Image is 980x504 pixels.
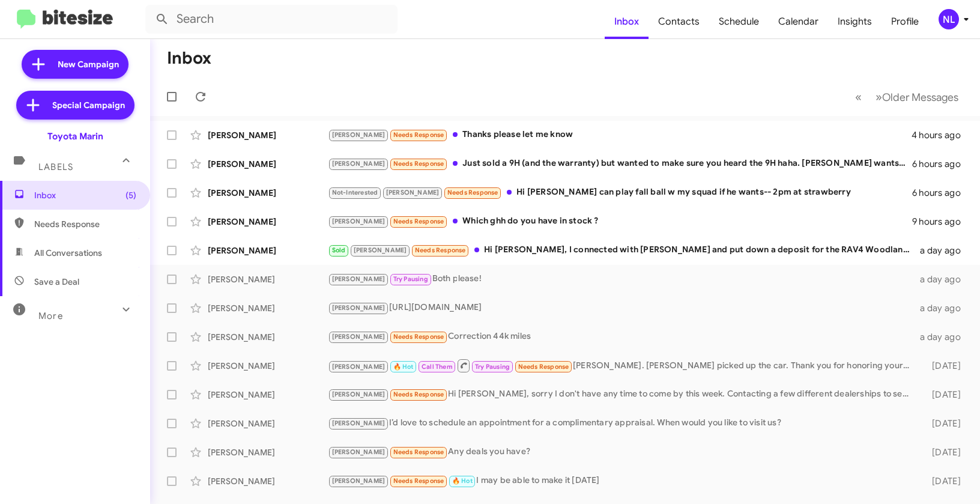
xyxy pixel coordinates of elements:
span: Try Pausing [475,363,510,371]
div: Which ghh do you have in stock ? [328,214,912,228]
span: [PERSON_NAME] [332,363,386,371]
div: Both please! [328,272,916,286]
div: Thanks please let me know [328,128,912,142]
span: Needs Response [393,390,444,398]
a: Special Campaign [16,91,135,120]
div: [PERSON_NAME] [208,158,328,170]
span: Older Messages [882,91,958,104]
span: Save a Deal [34,276,79,288]
span: [PERSON_NAME] [332,217,386,225]
input: Search [145,5,398,34]
div: a day ago [916,244,970,257]
span: Needs Response [393,131,444,139]
span: [PERSON_NAME] [332,333,386,341]
span: Try Pausing [393,275,428,283]
div: [PERSON_NAME] [208,273,328,285]
a: Profile [882,4,928,39]
a: New Campaign [22,50,129,79]
span: New Campaign [58,58,119,70]
span: Needs Response [34,218,136,230]
div: [PERSON_NAME] [208,331,328,343]
a: Inbox [605,4,649,39]
span: Labels [38,162,73,172]
div: [DATE] [916,360,970,372]
span: » [876,90,882,105]
span: Needs Response [518,363,569,371]
div: Hi [PERSON_NAME] can play fall ball w my squad if he wants-- 2pm at strawberry [328,186,912,199]
a: Insights [828,4,882,39]
button: Previous [848,85,869,109]
div: 6 hours ago [912,187,970,199]
span: Inbox [34,189,136,201]
span: More [38,311,63,321]
div: [DATE] [916,417,970,430]
div: Toyota Marin [47,130,103,142]
span: Needs Response [393,333,444,341]
div: [PERSON_NAME] [208,187,328,199]
div: [URL][DOMAIN_NAME] [328,301,916,315]
div: I may be able to make it [DATE] [328,474,916,488]
span: [PERSON_NAME] [332,477,386,485]
span: [PERSON_NAME] [354,246,407,254]
div: [PERSON_NAME] [208,475,328,487]
span: [PERSON_NAME] [332,304,386,312]
div: [PERSON_NAME] [208,389,328,401]
div: [PERSON_NAME] [208,302,328,314]
a: Calendar [769,4,828,39]
div: 4 hours ago [912,129,970,141]
nav: Page navigation example [848,85,966,109]
div: [PERSON_NAME] [208,244,328,257]
div: a day ago [916,273,970,285]
span: Sold [332,246,346,254]
span: [PERSON_NAME] [386,189,440,196]
div: Hi [PERSON_NAME], I connected with [PERSON_NAME] and put down a deposit for the RAV4 Woodland. Is... [328,243,916,257]
span: Needs Response [447,189,498,196]
span: Needs Response [393,217,444,225]
div: Hi [PERSON_NAME], sorry I don't have any time to come by this week. Contacting a few different de... [328,387,916,401]
div: [PERSON_NAME] [208,129,328,141]
span: [PERSON_NAME] [332,390,386,398]
div: [DATE] [916,475,970,487]
div: [PERSON_NAME] [208,216,328,228]
span: Needs Response [393,160,444,168]
span: [PERSON_NAME] [332,419,386,427]
span: [PERSON_NAME] [332,131,386,139]
div: Just sold a 9H (and the warranty) but wanted to make sure you heard the 9H haha. [PERSON_NAME] wa... [328,157,912,171]
span: Needs Response [415,246,466,254]
span: 🔥 Hot [452,477,473,485]
span: Call Them [422,363,453,371]
div: 9 hours ago [912,216,970,228]
span: Not-Interested [332,189,378,196]
div: a day ago [916,331,970,343]
span: Needs Response [393,477,444,485]
div: [PERSON_NAME]. [PERSON_NAME] picked up the car. Thank you for honoring your offer including getti... [328,358,916,373]
button: NL [928,9,967,29]
div: [DATE] [916,389,970,401]
a: Schedule [709,4,769,39]
span: « [855,90,862,105]
div: Any deals you have? [328,445,916,459]
span: [PERSON_NAME] [332,275,386,283]
div: NL [939,9,959,29]
a: Contacts [649,4,709,39]
div: Correction 44k miles [328,330,916,344]
div: 6 hours ago [912,158,970,170]
div: I’d love to schedule an appointment for a complimentary appraisal. When would you like to visit us? [328,416,916,430]
span: [PERSON_NAME] [332,160,386,168]
span: Special Campaign [52,99,125,111]
span: Needs Response [393,448,444,456]
div: [PERSON_NAME] [208,417,328,430]
span: (5) [126,189,136,201]
div: a day ago [916,302,970,314]
span: 🔥 Hot [393,363,414,371]
span: [PERSON_NAME] [332,448,386,456]
div: [PERSON_NAME] [208,446,328,458]
div: [DATE] [916,446,970,458]
span: All Conversations [34,247,102,259]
